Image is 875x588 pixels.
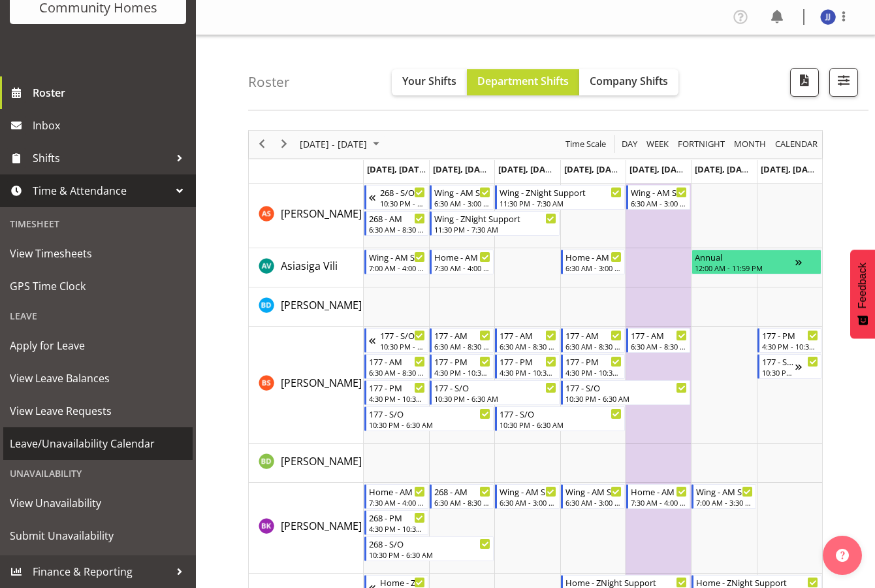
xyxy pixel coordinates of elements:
[762,367,795,378] div: 10:30 PM - 6:30 AM
[495,484,559,509] div: Brijesh (BK) Kachhadiya"s event - Wing - AM Support 1 Begin From Wednesday, October 22, 2025 at 6...
[434,497,490,508] div: 6:30 AM - 8:30 AM
[430,354,494,379] div: Billie Sothern"s event - 177 - PM Begin From Tuesday, October 21, 2025 at 4:30:00 PM GMT+13:00 En...
[495,185,625,210] div: Arshdeep Singh"s event - Wing - ZNight Support Begin From Wednesday, October 22, 2025 at 11:30:00...
[434,250,490,263] div: Home - AM Support 3
[757,328,821,353] div: Billie Sothern"s event - 177 - PM Begin From Sunday, October 26, 2025 at 4:30:00 PM GMT+13:00 End...
[434,198,490,208] div: 6:30 AM - 3:00 PM
[10,368,186,388] span: View Leave Balances
[295,131,387,158] div: October 20 - 26, 2025
[364,510,428,535] div: Brijesh (BK) Kachhadiya"s event - 268 - PM Begin From Monday, October 20, 2025 at 4:30:00 PM GMT+...
[3,302,193,329] div: Leave
[281,297,362,313] a: [PERSON_NAME]
[434,485,490,498] div: 268 - AM
[249,444,364,483] td: Billie-Rose Dunlop resource
[757,354,821,379] div: Billie Sothern"s event - 177 - S/O Begin From Sunday, October 26, 2025 at 10:30:00 PM GMT+13:00 E...
[364,250,428,274] div: Asiasiga Vili"s event - Wing - AM Support 2 Begin From Monday, October 20, 2025 at 7:00:00 AM GMT...
[249,248,364,287] td: Asiasiga Vili resource
[273,131,295,158] div: next period
[500,329,556,342] div: 177 - AM
[3,270,193,302] a: GPS Time Clock
[631,497,687,508] div: 7:30 AM - 4:00 PM
[33,116,189,135] span: Inbox
[695,263,795,273] div: 12:00 AM - 11:59 PM
[434,355,490,368] div: 177 - PM
[364,185,428,210] div: Arshdeep Singh"s event - 268 - S/O Begin From Sunday, October 19, 2025 at 10:30:00 PM GMT+13:00 E...
[500,341,556,351] div: 6:30 AM - 8:30 AM
[590,74,668,88] span: Company Shifts
[561,250,625,274] div: Asiasiga Vili"s event - Home - AM Support 2 Begin From Thursday, October 23, 2025 at 6:30:00 AM G...
[369,407,491,420] div: 177 - S/O
[10,276,186,296] span: GPS Time Clock
[629,163,695,175] span: [DATE], [DATE]
[430,484,494,509] div: Brijesh (BK) Kachhadiya"s event - 268 - AM Begin From Tuesday, October 21, 2025 at 6:30:00 AM GMT...
[565,393,688,404] div: 10:30 PM - 6:30 AM
[695,250,795,263] div: Annual
[281,454,362,468] span: [PERSON_NAME]
[434,263,490,273] div: 7:30 AM - 4:00 PM
[565,367,622,378] div: 4:30 PM - 10:30 PM
[561,484,625,509] div: Brijesh (BK) Kachhadiya"s event - Wing - AM Support 1 Begin From Thursday, October 23, 2025 at 6:...
[733,136,767,152] span: Month
[434,381,556,394] div: 177 - S/O
[10,244,186,263] span: View Timesheets
[3,395,193,427] a: View Leave Requests
[620,136,640,152] button: Timeline Day
[364,536,494,561] div: Brijesh (BK) Kachhadiya"s event - 268 - S/O Begin From Monday, October 20, 2025 at 10:30:00 PM GM...
[565,263,622,273] div: 6:30 AM - 3:00 PM
[696,485,752,498] div: Wing - AM Support 2
[773,136,820,152] button: Month
[364,211,428,236] div: Arshdeep Singh"s event - 268 - AM Begin From Monday, October 20, 2025 at 6:30:00 AM GMT+13:00 End...
[645,136,670,152] span: Week
[3,237,193,270] a: View Timesheets
[434,329,490,342] div: 177 - AM
[367,163,426,175] span: [DATE], [DATE]
[676,136,727,152] button: Fortnight
[392,69,467,95] button: Your Shifts
[692,250,821,274] div: Asiasiga Vili"s event - Annual Begin From Saturday, October 25, 2025 at 12:00:00 AM GMT+13:00 End...
[281,519,468,533] span: [PERSON_NAME] (BK) [PERSON_NAME]
[380,198,425,208] div: 10:30 PM - 6:30 AM
[10,493,186,513] span: View Unavailability
[281,206,362,221] a: [PERSON_NAME]
[281,376,362,390] span: [PERSON_NAME]
[790,68,819,97] button: Download a PDF of the roster according to the set date range.
[281,259,338,273] span: Asiasiga Vili
[281,298,362,312] span: [PERSON_NAME]
[248,74,290,90] h4: Roster
[298,136,368,152] span: [DATE] - [DATE]
[402,74,456,88] span: Your Shifts
[430,380,560,405] div: Billie Sothern"s event - 177 - S/O Begin From Tuesday, October 21, 2025 at 10:30:00 PM GMT+13:00 ...
[565,341,622,351] div: 6:30 AM - 8:30 AM
[369,212,425,225] div: 268 - AM
[253,136,271,152] button: Previous
[3,519,193,552] a: Submit Unavailability
[276,136,293,152] button: Next
[364,328,428,353] div: Billie Sothern"s event - 177 - S/O Begin From Sunday, October 19, 2025 at 10:30:00 PM GMT+13:00 E...
[430,185,494,210] div: Arshdeep Singh"s event - Wing - AM Support 1 Begin From Tuesday, October 21, 2025 at 6:30:00 AM G...
[369,419,491,430] div: 10:30 PM - 6:30 AM
[620,136,639,152] span: Day
[564,136,609,152] button: Time Scale
[500,419,622,430] div: 10:30 PM - 6:30 AM
[434,367,490,378] div: 4:30 PM - 10:30 PM
[369,393,425,404] div: 4:30 PM - 10:30 PM
[364,406,494,431] div: Billie Sothern"s event - 177 - S/O Begin From Monday, October 20, 2025 at 10:30:00 PM GMT+13:00 E...
[3,460,193,487] div: Unavailability
[565,381,688,394] div: 177 - S/O
[10,336,186,355] span: Apply for Leave
[565,497,622,508] div: 6:30 AM - 3:00 PM
[626,328,690,353] div: Billie Sothern"s event - 177 - AM Begin From Friday, October 24, 2025 at 6:30:00 AM GMT+13:00 End...
[249,327,364,444] td: Billie Sothern resource
[626,185,690,210] div: Arshdeep Singh"s event - Wing - AM Support 1 Begin From Friday, October 24, 2025 at 6:30:00 AM GM...
[434,224,556,235] div: 11:30 PM - 7:30 AM
[369,367,425,378] div: 6:30 AM - 8:30 AM
[500,485,556,498] div: Wing - AM Support 1
[762,329,818,342] div: 177 - PM
[369,355,425,368] div: 177 - AM
[281,518,468,534] a: [PERSON_NAME] (BK) [PERSON_NAME]
[364,484,428,509] div: Brijesh (BK) Kachhadiya"s event - Home - AM Support 3 Begin From Monday, October 20, 2025 at 7:30...
[676,136,726,152] span: Fortnight
[380,186,425,199] div: 268 - S/O
[364,354,428,379] div: Billie Sothern"s event - 177 - AM Begin From Monday, October 20, 2025 at 6:30:00 AM GMT+13:00 End...
[10,401,186,421] span: View Leave Requests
